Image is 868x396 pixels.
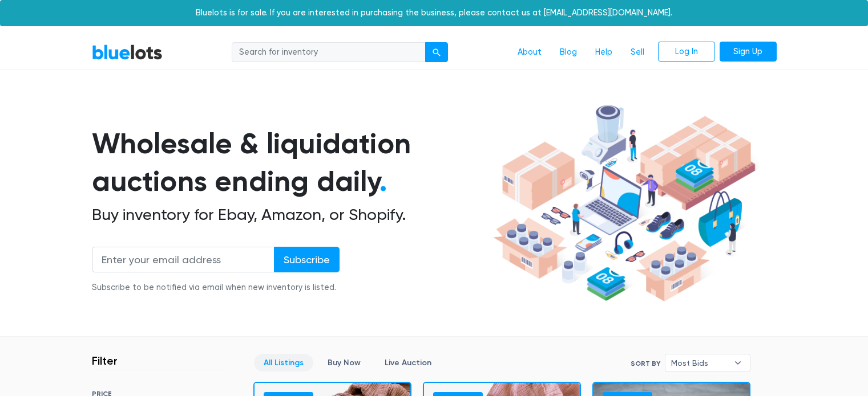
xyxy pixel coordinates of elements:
label: Sort By [631,358,660,369]
div: Subscribe to be notified via email when new inventory is listed. [92,281,340,294]
a: Sign Up [720,42,777,62]
b: ▾ [726,354,750,371]
h1: Wholesale & liquidation auctions ending daily [92,125,489,201]
span: Most Bids [671,354,728,371]
a: Live Auction [375,354,441,371]
input: Search for inventory [232,42,426,63]
a: All Listings [254,354,313,371]
a: Sell [621,42,653,63]
a: Blog [551,42,586,63]
a: Log In [658,42,715,62]
h3: Filter [92,354,118,368]
span: . [380,164,387,198]
input: Enter your email address [92,247,274,272]
a: Buy Now [318,354,370,371]
input: Subscribe [274,247,340,272]
a: BlueLots [92,44,163,60]
img: hero-ee84e7d0318cb26816c560f6b4441b76977f77a177738b4e94f68c95b2b83dbb.png [489,100,760,307]
a: About [508,42,551,63]
a: Help [586,42,621,63]
h2: Buy inventory for Ebay, Amazon, or Shopify. [92,205,489,224]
